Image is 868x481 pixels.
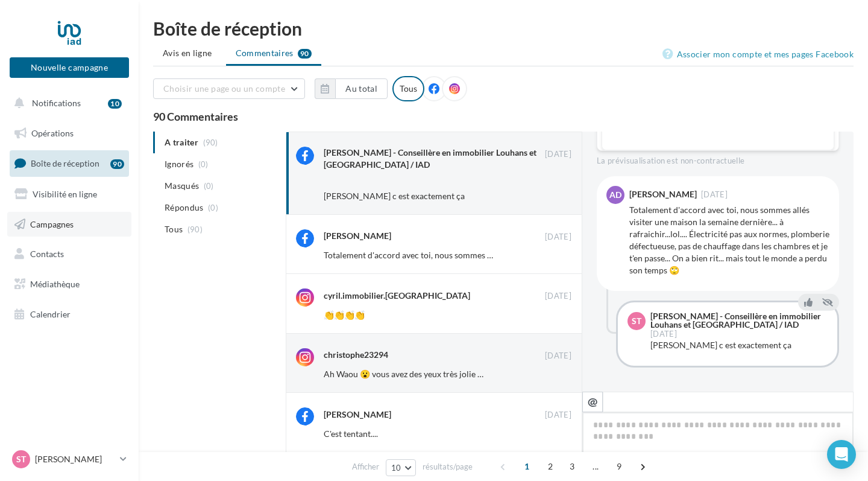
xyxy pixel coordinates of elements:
div: 10 [108,99,122,109]
span: Opérations [31,128,74,138]
span: [DATE] [701,191,728,199]
span: C'est tentant.... [324,428,378,439]
span: Tous [165,223,183,235]
span: [DATE] [650,330,677,338]
div: 90 Commentaires [153,111,854,122]
span: résultats/page [423,461,473,473]
a: Boîte de réception90 [7,150,131,176]
div: [PERSON_NAME] - Conseillère en immobilier Louhans et [GEOGRAPHIC_DATA] / IAD [650,312,825,329]
span: (90) [187,225,203,234]
button: Choisir une page ou un compte [153,78,305,99]
span: Masqués [165,180,199,192]
span: 3 [562,457,582,476]
span: [DATE] [545,410,571,421]
a: Opérations [7,121,131,146]
span: 9 [609,457,629,476]
span: [DATE] [545,291,571,302]
span: Répondus [165,202,204,214]
div: Tous [392,76,424,101]
div: Totalement d'accord avec toi, nous sommes allés visiter une maison la semaine dernière... à rafra... [629,204,829,276]
div: cyril.immobilier.[GEOGRAPHIC_DATA] [324,290,470,302]
span: Notifications [32,98,81,108]
span: ... [586,457,605,476]
span: (0) [208,203,218,212]
button: 10 [386,459,417,476]
div: christophe23294 [324,349,388,361]
span: Avis en ligne [163,47,212,59]
span: Ah Waou 😮 vous avez des yeux très jolie 😮😮🔥 [324,369,508,379]
a: Visibilité en ligne [7,182,131,207]
button: Au total [315,78,388,99]
span: Médiathèque [30,279,80,289]
div: La prévisualisation est non-contractuelle [597,151,839,167]
a: ST [PERSON_NAME] [10,448,129,471]
span: Boîte de réception [31,158,99,168]
span: [DATE] [545,149,571,160]
div: [PERSON_NAME] c est exactement ça [650,339,828,351]
a: Contacts [7,241,131,267]
span: [PERSON_NAME] c est exactement ça [324,191,465,201]
span: 1 [517,457,536,476]
span: Calendrier [30,309,71,319]
button: Au total [335,78,388,99]
div: Boîte de réception [153,19,854,37]
span: Choisir une page ou un compte [163,83,285,94]
span: Contacts [30,249,64,259]
a: Campagnes [7,212,131,237]
span: Visibilité en ligne [33,189,97,199]
span: (0) [198,159,209,169]
i: @ [588,396,598,407]
div: 90 [110,159,124,169]
div: [PERSON_NAME] [324,409,391,421]
p: [PERSON_NAME] [35,453,115,465]
button: @ [582,392,603,412]
span: Campagnes [30,218,74,229]
button: Nouvelle campagne [10,57,129,78]
a: Associer mon compte et mes pages Facebook [662,47,854,62]
span: (0) [204,181,214,191]
a: Calendrier [7,302,131,327]
span: ST [632,315,641,327]
span: 10 [391,463,401,473]
div: [PERSON_NAME] - Conseillère en immobilier Louhans et [GEOGRAPHIC_DATA] / IAD [324,147,540,171]
span: 👏👏👏👏 [324,310,365,320]
span: Afficher [352,461,379,473]
a: Médiathèque [7,272,131,297]
div: [PERSON_NAME] [629,190,697,199]
span: [DATE] [545,232,571,243]
span: ST [16,453,26,465]
span: [DATE] [545,351,571,362]
span: Ignorés [165,158,193,170]
span: 2 [541,457,560,476]
span: AD [609,189,621,201]
button: Notifications 10 [7,91,127,116]
div: Open Intercom Messenger [827,440,856,469]
div: [PERSON_NAME] [324,230,391,242]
